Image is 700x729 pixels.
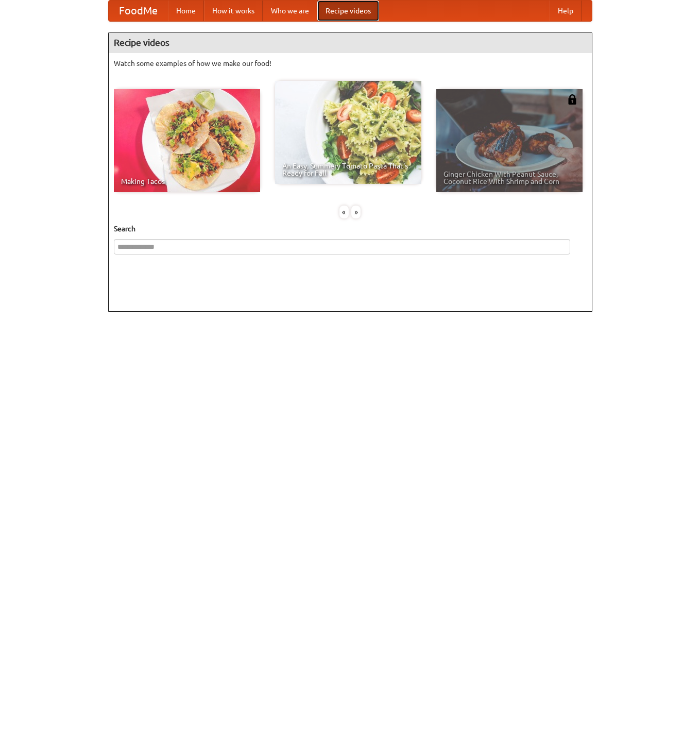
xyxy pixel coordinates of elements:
div: « [339,206,349,218]
h5: Search [114,224,587,234]
a: Who we are [263,1,317,21]
span: An Easy, Summery Tomato Pasta That's Ready for Fall [282,162,414,177]
a: Making Tacos [114,89,260,192]
div: » [351,206,361,218]
span: Making Tacos [121,178,253,185]
a: How it works [204,1,263,21]
img: 483408.png [567,94,577,105]
a: Help [550,1,582,21]
a: Home [168,1,204,21]
a: FoodMe [109,1,168,21]
a: Recipe videos [317,1,379,21]
p: Watch some examples of how we make our food! [114,58,587,69]
a: An Easy, Summery Tomato Pasta That's Ready for Fall [275,81,421,184]
h4: Recipe videos [109,32,592,53]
